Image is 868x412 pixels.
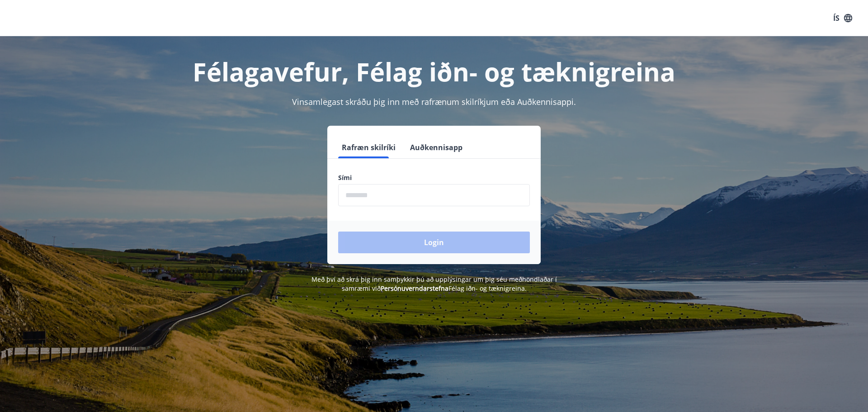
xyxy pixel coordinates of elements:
a: Persónuverndarstefna [381,284,448,293]
span: Með því að skrá þig inn samþykkir þú að upplýsingar um þig séu meðhöndlaðar í samræmi við Félag i... [311,275,557,293]
button: ÍS [828,10,857,26]
span: Vinsamlegast skráðu þig inn með rafrænum skilríkjum eða Auðkennisappi. [292,96,576,107]
button: Auðkennisapp [406,137,466,158]
label: Sími [338,173,530,182]
button: Rafræn skilríki [338,137,399,158]
h1: Félagavefur, Félag iðn- og tæknigreina [119,54,749,89]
